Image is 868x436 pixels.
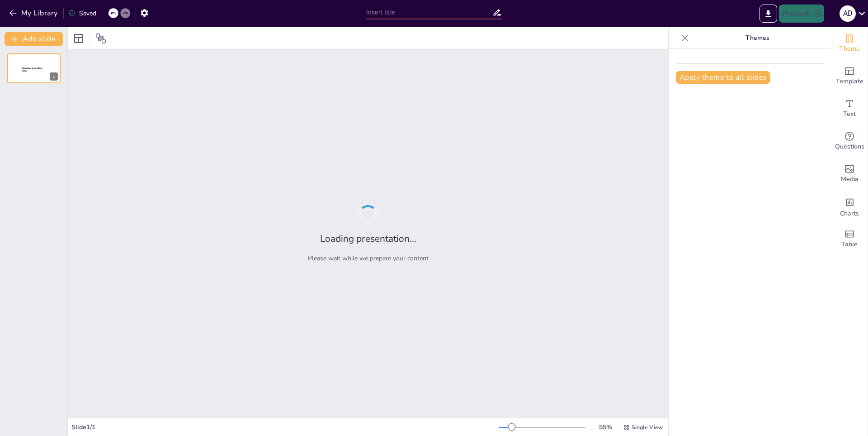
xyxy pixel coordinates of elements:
[632,424,663,431] span: Single View
[836,77,863,86] span: Template
[366,6,492,19] input: Insert title
[840,5,856,23] button: A D
[831,60,868,92] div: Add ready made slides
[831,92,868,125] div: Add text boxes
[68,9,96,18] div: Saved
[5,32,63,46] button: Add slide
[692,27,822,49] p: Themes
[50,72,58,81] div: 1
[831,158,868,190] div: Add images, graphics, shapes or video
[71,31,86,46] div: Layout
[841,174,859,184] span: Media
[831,223,868,255] div: Add a table
[22,67,42,72] span: Sendsteps presentation editor
[594,423,616,431] div: 55 %
[7,6,61,20] button: My Library
[95,33,106,44] span: Position
[831,27,868,60] div: Change the overall theme
[7,53,61,83] div: 1
[831,190,868,223] div: Add charts and graphs
[841,240,858,249] span: Table
[71,423,499,431] div: Slide 1 / 1
[308,254,429,263] p: Please wait while we prepare your content
[843,109,856,119] span: Text
[835,142,864,152] span: Questions
[831,125,868,158] div: Get real-time input from your audience
[320,232,416,245] h2: Loading presentation...
[839,44,860,54] span: Theme
[840,5,856,22] div: A D
[676,71,770,84] button: Apply theme to all slides
[759,5,777,23] button: Export to PowerPoint
[779,5,824,23] button: Present
[840,209,859,219] span: Charts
